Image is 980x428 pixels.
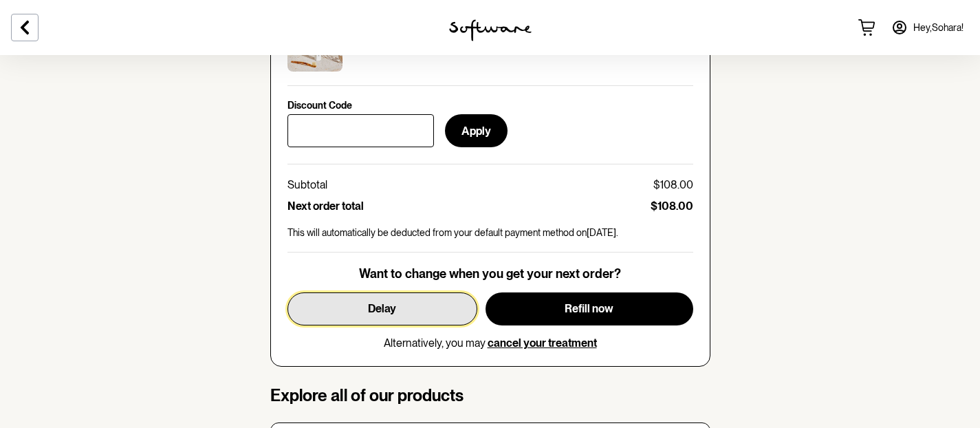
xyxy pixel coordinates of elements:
span: Hey, Sohara ! [913,22,963,34]
button: Delay [287,292,477,325]
p: Want to change when you get your next order? [359,266,621,281]
p: Discount Code [287,100,352,111]
button: Apply [445,114,508,147]
button: Refill now [486,292,693,325]
p: $108.00 [653,178,693,191]
button: cancel your treatment [488,336,597,350]
p: Subtotal [287,178,327,191]
h4: Explore all of our products [270,386,710,406]
p: This will automatically be deducted from your default payment method on [DATE] . [287,227,693,239]
a: Hey,Sohara! [883,11,972,44]
p: Alternatively, you may [384,336,597,350]
p: $108.00 [651,200,693,213]
img: software logo [449,19,532,41]
span: Refill now [565,302,613,315]
span: Delay [368,302,396,315]
p: Next order total [287,200,364,213]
